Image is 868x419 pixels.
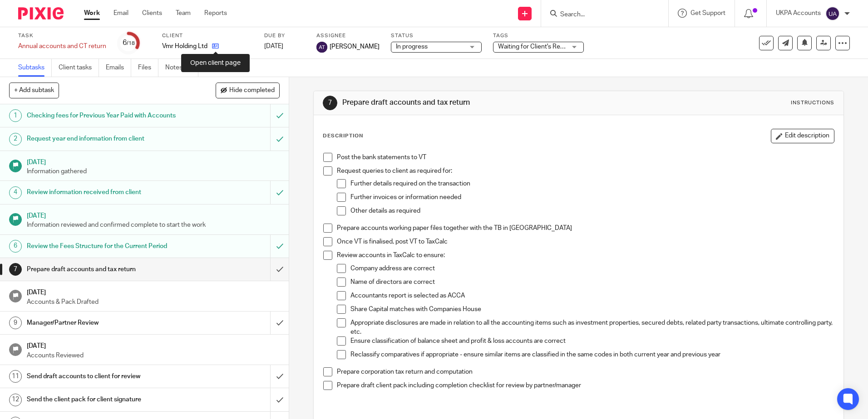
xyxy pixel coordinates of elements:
[391,32,482,39] label: Status
[27,239,183,253] h1: Review the Fees Structure for the Current Period
[9,317,22,329] div: 9
[264,43,283,49] span: [DATE]
[9,133,22,146] div: 2
[106,59,131,77] a: Emails
[27,132,183,146] h1: Request year end information from client
[27,316,183,330] h1: Manager/Partner Review
[27,109,183,122] h1: Checking fees for Previous Year Paid with Accounts
[337,153,833,162] p: Post the bank statements to VT
[690,10,725,16] span: Get Support
[776,9,821,18] p: UKPA Accounts
[9,186,22,199] div: 4
[337,367,833,376] p: Prepare corporation tax return and computation
[350,291,833,300] p: Accountants report is selected as ACCA
[350,305,833,314] p: Share Capital matches with Companies House
[9,370,22,383] div: 11
[27,393,183,406] h1: Send the client pack for client signature
[337,237,833,246] p: Once VT is finalised, post VT to TaxCalc
[142,9,162,18] a: Clients
[176,9,191,18] a: Team
[27,156,280,167] h1: [DATE]
[342,98,598,107] h1: Prepare draft accounts and tax return
[27,185,183,199] h1: Review information received from client
[27,263,183,276] h1: Prepare draft accounts and tax return
[825,6,840,21] img: svg%3E
[498,44,582,50] span: Waiting for Client's Response.
[350,350,833,359] p: Reclassify comparatives if appropriate - ensure similar items are classified in the same codes in...
[9,83,59,98] button: + Add subtask
[350,179,833,188] p: Further details required on the transaction
[9,240,22,253] div: 6
[330,42,380,51] span: [PERSON_NAME]
[323,96,337,110] div: 7
[559,11,641,19] input: Search
[27,167,280,176] p: Information gathered
[9,109,22,122] div: 1
[350,278,833,287] p: Name of directors are correct
[27,351,280,360] p: Accounts Reviewed
[493,32,584,39] label: Tags
[123,38,135,48] div: 6
[138,59,158,77] a: Files
[264,32,305,39] label: Due by
[18,59,52,77] a: Subtasks
[337,381,833,390] p: Prepare draft client pack including completion checklist for review by partner/manager
[9,263,22,276] div: 7
[27,209,280,220] h1: [DATE]
[316,42,327,53] img: svg%3E
[350,193,833,202] p: Further invoices or information needed
[316,32,380,39] label: Assignee
[113,9,128,18] a: Email
[323,132,363,140] p: Description
[205,59,240,77] a: Audit logs
[84,9,100,18] a: Work
[165,59,198,77] a: Notes (2)
[59,59,99,77] a: Client tasks
[350,206,833,215] p: Other details as required
[27,370,183,383] h1: Send draft accounts to client for review
[350,336,833,346] p: Ensure classification of balance sheet and profit & loss accounts are correct
[18,32,106,39] label: Task
[27,297,280,307] p: Accounts & Pack Drafted
[204,9,227,18] a: Reports
[9,394,22,406] div: 12
[337,224,833,233] p: Prepare accounts working paper files together with the TB in [GEOGRAPHIC_DATA]
[396,44,428,50] span: In progress
[27,286,280,297] h1: [DATE]
[350,318,833,337] p: Appropriate disclosures are made in relation to all the accounting items such as investment prope...
[27,339,280,351] h1: [DATE]
[27,220,280,229] p: Information reviewed and confirmed complete to start the work
[791,99,834,107] div: Instructions
[18,42,106,51] div: Annual accounts and CT return
[229,87,275,94] span: Hide completed
[337,166,833,175] p: Request queries to client as required for:
[216,83,280,98] button: Hide completed
[18,7,64,19] img: Pixie
[127,41,135,46] small: /18
[162,42,207,51] p: Vmr Holding Ltd
[337,251,833,260] p: Review accounts in TaxCalc to ensure:
[771,129,834,143] button: Edit description
[162,32,253,39] label: Client
[350,264,833,273] p: Company address are correct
